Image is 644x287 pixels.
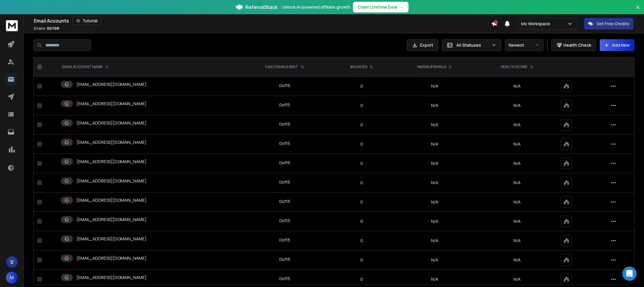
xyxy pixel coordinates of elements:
[279,83,290,89] div: 0 of 15
[334,180,389,186] p: 0
[279,141,290,146] div: 0 of 15
[480,83,554,89] p: N/A
[279,121,290,127] div: 0 of 15
[334,199,389,205] p: 0
[584,18,634,30] button: Get Free Credits
[353,2,409,12] button: Claim Lifetime Deal→
[279,256,290,262] div: 0 of 15
[480,257,554,263] p: N/A
[334,238,389,244] p: 0
[334,276,389,282] p: 0
[76,275,147,280] p: [EMAIL_ADDRESS][DOMAIN_NAME]
[76,197,147,203] p: [EMAIL_ADDRESS][DOMAIN_NAME]
[456,42,489,48] p: All Statuses
[392,154,477,173] td: N/A
[279,198,290,204] div: 0 of 15
[76,101,147,107] p: [EMAIL_ADDRESS][DOMAIN_NAME]
[480,122,554,128] p: N/A
[279,218,290,224] div: 0 of 15
[279,102,290,108] div: 0 of 15
[76,81,147,87] p: [EMAIL_ADDRESS][DOMAIN_NAME]
[34,17,491,25] div: Email Accounts
[279,276,290,282] div: 0 of 15
[622,266,637,281] div: Open Intercom Messenger
[417,64,446,69] p: WARMUP EMAILS
[392,115,477,135] td: N/A
[634,4,642,18] button: Close banner
[392,193,477,212] td: N/A
[596,21,629,27] p: Get Free Credits
[334,122,389,128] p: 0
[334,141,389,147] p: 0
[47,26,59,31] span: 50 / 108
[521,21,552,27] p: My Workspace
[480,276,554,282] p: N/A
[76,139,147,145] p: [EMAIL_ADDRESS][DOMAIN_NAME]
[392,173,477,193] td: N/A
[350,64,367,69] p: BOUNCES
[480,141,554,147] p: N/A
[76,178,147,184] p: [EMAIL_ADDRESS][DOMAIN_NAME]
[563,42,591,48] p: Health Check
[407,39,438,51] button: Export
[6,272,18,283] button: M
[480,160,554,166] p: N/A
[480,102,554,108] p: N/A
[392,135,477,154] td: N/A
[334,160,389,166] p: 0
[73,17,101,25] button: Tutorial
[480,218,554,224] p: N/A
[600,39,634,51] button: Add New
[62,64,109,69] div: EMAIL ACCOUNT NAME
[265,64,298,69] p: DAILY EMAILS SENT
[76,120,147,126] p: [EMAIL_ADDRESS][DOMAIN_NAME]
[392,96,477,115] td: N/A
[279,237,290,243] div: 0 of 15
[480,199,554,205] p: N/A
[334,218,389,224] p: 0
[76,255,147,261] p: [EMAIL_ADDRESS][DOMAIN_NAME]
[245,4,277,11] span: ReferralStack
[334,257,389,263] p: 0
[505,39,544,51] button: Newest
[334,102,389,108] p: 0
[76,236,147,242] p: [EMAIL_ADDRESS][DOMAIN_NAME]
[480,238,554,244] p: N/A
[76,159,147,165] p: [EMAIL_ADDRESS][DOMAIN_NAME]
[480,180,554,186] p: N/A
[76,217,147,223] p: [EMAIL_ADDRESS][DOMAIN_NAME]
[279,179,290,185] div: 0 of 15
[392,77,477,96] td: N/A
[392,231,477,250] td: N/A
[400,4,404,10] span: →
[279,160,290,166] div: 0 of 15
[392,212,477,231] td: N/A
[501,64,527,69] p: HEALTH SCORE
[334,83,389,89] p: 0
[392,250,477,270] td: N/A
[34,26,59,31] p: Emails :
[551,39,596,51] button: Health Check
[282,4,351,10] p: Unlock AI-powered affiliate growth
